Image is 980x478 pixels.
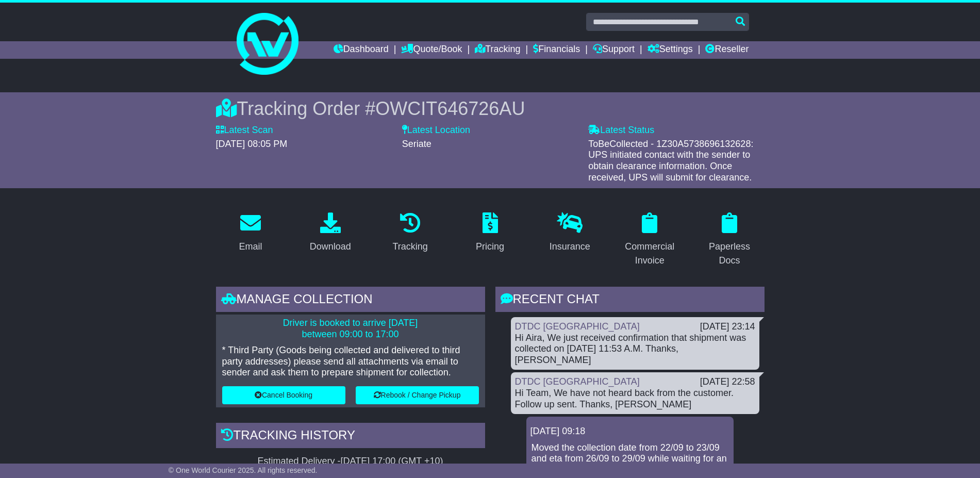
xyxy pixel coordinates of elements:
a: Tracking [475,41,520,59]
label: Latest Location [402,125,470,136]
div: Email [239,240,262,254]
a: DTDC [GEOGRAPHIC_DATA] [515,321,640,332]
span: [DATE] 08:05 PM [216,139,288,149]
a: Paperless Docs [695,209,765,271]
a: Email [232,209,269,257]
div: [DATE] 22:58 [700,376,755,388]
div: Insurance [550,240,590,254]
div: [DATE] 23:14 [700,321,755,333]
div: Commercial Invoice [622,240,678,268]
a: DTDC [GEOGRAPHIC_DATA] [515,376,640,387]
a: Reseller [705,41,749,59]
label: Latest Status [588,125,654,136]
label: Latest Scan [216,125,273,136]
span: OWCIT646726AU [375,98,525,119]
div: Tracking Order # [216,97,765,120]
div: Download [310,240,351,254]
div: Estimated Delivery - [216,456,485,467]
button: Rebook / Change Pickup [356,386,479,404]
span: Seriate [402,139,431,149]
a: Insurance [543,209,597,257]
div: [DATE] 17:00 (GMT +10) [341,456,443,467]
a: Quote/Book [401,41,462,59]
div: Tracking history [216,423,485,451]
a: Pricing [469,209,511,257]
a: Tracking [386,209,434,257]
a: Support [593,41,635,59]
div: Manage collection [216,287,485,315]
a: Settings [647,41,693,59]
a: Commercial Invoice [615,209,685,271]
div: Paperless Docs [702,240,758,268]
div: RECENT CHAT [495,287,765,315]
a: Financials [533,41,580,59]
div: Tracking [392,240,427,254]
div: Pricing [476,240,504,254]
div: Hi Aira, We just received confirmation that shipment was collected on [DATE] 11:53 A.M. Thanks, [... [515,333,755,366]
p: * Third Party (Goods being collected and delivered to third party addresses) please send all atta... [222,345,479,378]
span: ToBeCollected - 1Z30A5738696132628: UPS initiated contact with the sender to obtain clearance inf... [588,139,753,183]
span: © One World Courier 2025. All rights reserved. [169,466,318,474]
button: Cancel Booking [222,386,345,404]
div: Hi Team, We have not heard back from the customer. Follow up sent. Thanks, [PERSON_NAME] [515,388,755,410]
div: [DATE] 09:18 [530,426,729,437]
a: Dashboard [334,41,389,59]
a: Download [303,209,358,257]
p: Driver is booked to arrive [DATE] between 09:00 to 17:00 [222,318,479,340]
